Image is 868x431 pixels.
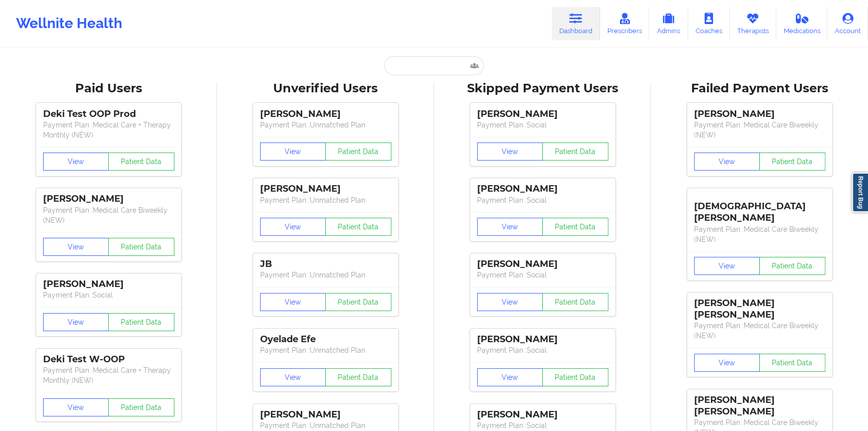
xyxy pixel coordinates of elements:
[658,81,861,96] div: Failed Payment Users
[441,81,644,96] div: Skipped Payment Users
[759,257,825,275] button: Patient Data
[43,193,174,205] div: [PERSON_NAME]
[43,290,174,300] p: Payment Plan : Social
[108,153,174,171] button: Patient Data
[694,298,825,321] div: [PERSON_NAME] [PERSON_NAME]
[759,153,825,171] button: Patient Data
[43,238,109,256] button: View
[260,368,326,386] button: View
[477,108,608,120] div: [PERSON_NAME]
[260,183,391,195] div: [PERSON_NAME]
[260,293,326,311] button: View
[542,368,608,386] button: Patient Data
[852,173,868,212] a: Report Bug
[260,195,391,205] p: Payment Plan : Unmatched Plan
[260,334,391,345] div: Oyelade Efe
[108,238,174,256] button: Patient Data
[477,270,608,280] p: Payment Plan : Social
[325,218,391,236] button: Patient Data
[776,7,828,40] a: Medications
[260,420,391,430] p: Payment Plan : Unmatched Plan
[759,354,825,372] button: Patient Data
[477,183,608,195] div: [PERSON_NAME]
[694,321,825,341] p: Payment Plan : Medical Care Biweekly (NEW)
[477,142,543,161] button: View
[43,278,174,290] div: [PERSON_NAME]
[108,398,174,416] button: Patient Data
[260,120,391,130] p: Payment Plan : Unmatched Plan
[694,257,760,275] button: View
[827,7,868,40] a: Account
[477,409,608,420] div: [PERSON_NAME]
[260,108,391,120] div: [PERSON_NAME]
[694,120,825,140] p: Payment Plan : Medical Care Biweekly (NEW)
[260,218,326,236] button: View
[730,7,776,40] a: Therapists
[542,218,608,236] button: Patient Data
[7,81,210,96] div: Paid Users
[477,293,543,311] button: View
[477,195,608,205] p: Payment Plan : Social
[260,270,391,280] p: Payment Plan : Unmatched Plan
[694,354,760,372] button: View
[542,142,608,161] button: Patient Data
[552,7,600,40] a: Dashboard
[43,365,174,385] p: Payment Plan : Medical Care + Therapy Monthly (NEW)
[542,293,608,311] button: Patient Data
[649,7,688,40] a: Admins
[477,345,608,355] p: Payment Plan : Social
[694,108,825,120] div: [PERSON_NAME]
[43,398,109,416] button: View
[43,120,174,140] p: Payment Plan : Medical Care + Therapy Monthly (NEW)
[477,334,608,345] div: [PERSON_NAME]
[260,258,391,270] div: JB
[108,313,174,331] button: Patient Data
[600,7,649,40] a: Prescribers
[477,368,543,386] button: View
[694,224,825,244] p: Payment Plan : Medical Care Biweekly (NEW)
[325,293,391,311] button: Patient Data
[260,409,391,420] div: [PERSON_NAME]
[260,345,391,355] p: Payment Plan : Unmatched Plan
[477,218,543,236] button: View
[694,193,825,224] div: [DEMOGRAPHIC_DATA][PERSON_NAME]
[325,368,391,386] button: Patient Data
[43,354,174,365] div: Deki Test W-OOP
[477,420,608,430] p: Payment Plan : Social
[477,120,608,130] p: Payment Plan : Social
[694,153,760,171] button: View
[688,7,730,40] a: Coaches
[43,205,174,225] p: Payment Plan : Medical Care Biweekly (NEW)
[43,108,174,120] div: Deki Test OOP Prod
[477,258,608,270] div: [PERSON_NAME]
[694,394,825,417] div: [PERSON_NAME] [PERSON_NAME]
[43,153,109,171] button: View
[224,81,427,96] div: Unverified Users
[260,142,326,161] button: View
[43,313,109,331] button: View
[325,142,391,161] button: Patient Data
